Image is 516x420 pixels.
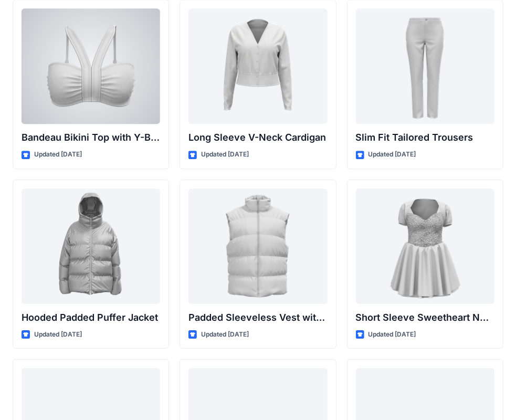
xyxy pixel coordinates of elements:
p: Updated [DATE] [368,149,416,160]
p: Short Sleeve Sweetheart Neckline Mini Dress with Textured Bodice [356,310,494,325]
p: Updated [DATE] [201,149,249,160]
p: Bandeau Bikini Top with Y-Back Straps and Stitch Detail [22,130,160,145]
a: Slim Fit Tailored Trousers [356,8,494,124]
p: Long Sleeve V-Neck Cardigan [188,130,327,145]
p: Updated [DATE] [368,329,416,340]
p: Padded Sleeveless Vest with Stand Collar [188,310,327,325]
a: Bandeau Bikini Top with Y-Back Straps and Stitch Detail [22,8,160,124]
p: Updated [DATE] [34,329,82,340]
p: Updated [DATE] [34,149,82,160]
a: Long Sleeve V-Neck Cardigan [188,8,327,124]
p: Updated [DATE] [201,329,249,340]
a: Short Sleeve Sweetheart Neckline Mini Dress with Textured Bodice [356,188,494,304]
a: Hooded Padded Puffer Jacket [22,188,160,304]
p: Hooded Padded Puffer Jacket [22,310,160,325]
p: Slim Fit Tailored Trousers [356,130,494,145]
a: Padded Sleeveless Vest with Stand Collar [188,188,327,304]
